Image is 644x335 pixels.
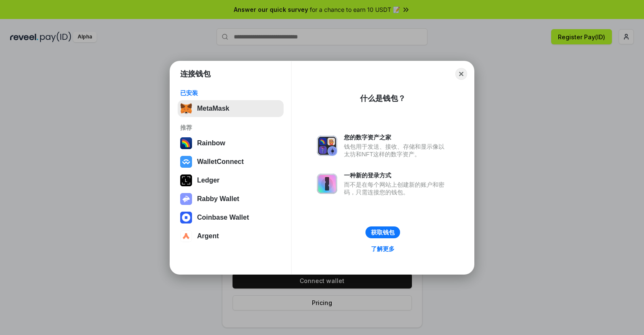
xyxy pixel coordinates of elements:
div: 了解更多 [371,245,395,253]
div: Ledger [197,177,219,184]
img: svg+xml,%3Csvg%20xmlns%3D%22http%3A%2F%2Fwww.w3.org%2F2000%2Fsvg%22%20fill%3D%22none%22%20viewBox... [317,174,337,194]
button: 获取钱包 [365,226,400,238]
img: svg+xml,%3Csvg%20xmlns%3D%22http%3A%2F%2Fwww.w3.org%2F2000%2Fsvg%22%20fill%3D%22none%22%20viewBox... [317,136,337,156]
img: svg+xml,%3Csvg%20width%3D%22120%22%20height%3D%22120%22%20viewBox%3D%220%200%20120%20120%22%20fil... [180,137,192,149]
button: Coinbase Wallet [178,209,284,226]
img: svg+xml,%3Csvg%20width%3D%2228%22%20height%3D%2228%22%20viewBox%3D%220%200%2028%2028%22%20fill%3D... [180,230,192,242]
img: svg+xml,%3Csvg%20xmlns%3D%22http%3A%2F%2Fwww.w3.org%2F2000%2Fsvg%22%20width%3D%2228%22%20height%3... [180,174,192,186]
div: 推荐 [180,124,281,131]
button: Ledger [178,172,284,189]
div: MetaMask [197,105,229,112]
a: 了解更多 [366,243,400,254]
img: svg+xml,%3Csvg%20fill%3D%22none%22%20height%3D%2233%22%20viewBox%3D%220%200%2035%2033%22%20width%... [180,103,192,114]
div: 一种新的登录方式 [344,172,449,179]
div: 钱包用于发送、接收、存储和显示像以太坊和NFT这样的数字资产。 [344,143,449,158]
h1: 连接钱包 [180,69,211,79]
div: 获取钱包 [371,229,395,236]
img: svg+xml,%3Csvg%20width%3D%2228%22%20height%3D%2228%22%20viewBox%3D%220%200%2028%2028%22%20fill%3D... [180,212,192,223]
button: MetaMask [178,100,284,117]
img: svg+xml,%3Csvg%20xmlns%3D%22http%3A%2F%2Fwww.w3.org%2F2000%2Fsvg%22%20fill%3D%22none%22%20viewBox... [180,193,192,205]
button: Argent [178,228,284,245]
img: svg+xml,%3Csvg%20width%3D%2228%22%20height%3D%2228%22%20viewBox%3D%220%200%2028%2028%22%20fill%3D... [180,156,192,168]
div: 已安装 [180,89,281,97]
div: Rainbow [197,139,225,147]
div: 而不是在每个网站上创建新的账户和密码，只需连接您的钱包。 [344,181,449,196]
button: WalletConnect [178,153,284,170]
button: Close [455,68,467,80]
button: Rainbow [178,135,284,152]
div: Argent [197,232,219,240]
div: 什么是钱包？ [360,93,406,103]
div: 您的数字资产之家 [344,133,449,141]
button: Rabby Wallet [178,191,284,207]
div: Coinbase Wallet [197,214,249,221]
div: WalletConnect [197,158,244,166]
div: Rabby Wallet [197,195,239,203]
